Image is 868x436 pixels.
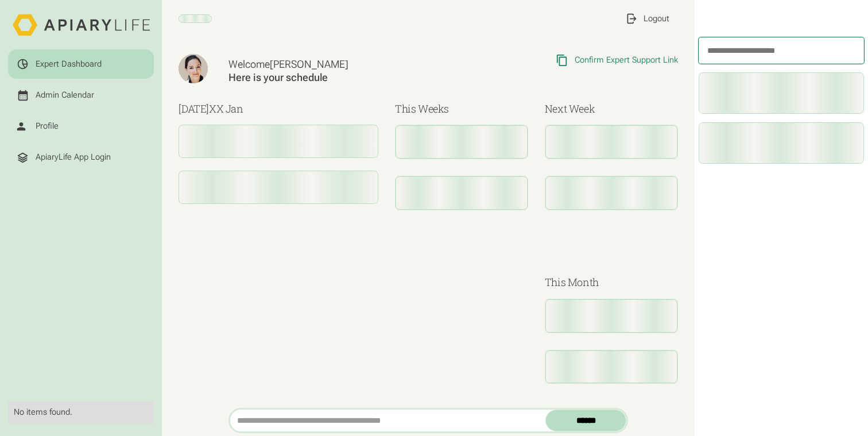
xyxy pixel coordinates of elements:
[14,407,148,418] div: No items found.
[617,4,678,33] a: Logout
[228,58,451,71] div: Welcome
[575,55,678,65] div: Confirm Expert Support Link
[179,101,378,117] h3: [DATE]
[36,121,59,132] div: Profile
[545,101,678,117] h3: Next Week
[8,112,154,141] a: Profile
[8,49,154,79] a: Expert Dashboard
[36,59,102,70] div: Expert Dashboard
[36,90,94,101] div: Admin Calendar
[228,71,451,84] div: Here is your schedule
[36,152,111,163] div: ApiaryLife App Login
[8,81,154,110] a: Admin Calendar
[644,14,669,24] div: Logout
[8,143,154,172] a: ApiaryLife App Login
[395,101,528,117] h3: This Weeks
[545,275,678,290] h3: This Month
[270,58,348,70] span: [PERSON_NAME]
[209,102,243,115] span: XX Jan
